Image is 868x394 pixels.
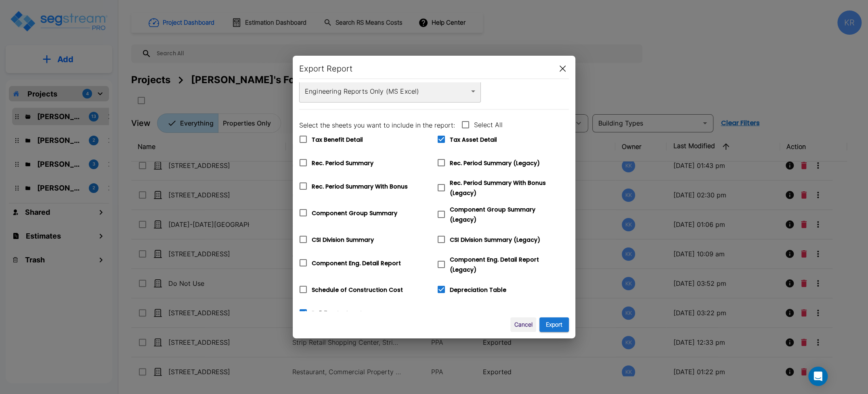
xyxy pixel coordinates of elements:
span: Building System Summary [312,309,387,317]
span: Schedule of Construction Cost [312,286,403,294]
span: Depreciation Table [450,286,506,294]
button: Export [539,317,569,332]
span: Select All [474,120,503,130]
span: Tax Asset Detail [450,136,497,144]
h6: Export Report [299,62,352,75]
span: Component Eng. Detail Report (Legacy) [450,256,539,274]
span: Component Group Summary [312,209,397,217]
span: Rec. Period Summary [312,159,373,167]
h6: Select the sheets you want to include in the report: [299,119,455,131]
div: Engineering Reports Only (MS Excel) [299,80,481,103]
span: Rec. Period Summary With Bonus (Legacy) [450,179,546,197]
span: Component Eng. Detail Report [312,259,401,267]
span: Rec. Period Summary (Legacy) [450,159,540,167]
span: Component Group Summary (Legacy) [450,205,535,224]
div: Open Intercom Messenger [808,367,828,386]
span: Tax Benefit Detail [312,136,363,144]
span: CSI Division Summary [312,236,374,244]
button: Cancel [510,317,536,332]
span: CSI Division Summary (Legacy) [450,236,540,244]
span: Rec. Period Summary With Bonus [312,182,408,191]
